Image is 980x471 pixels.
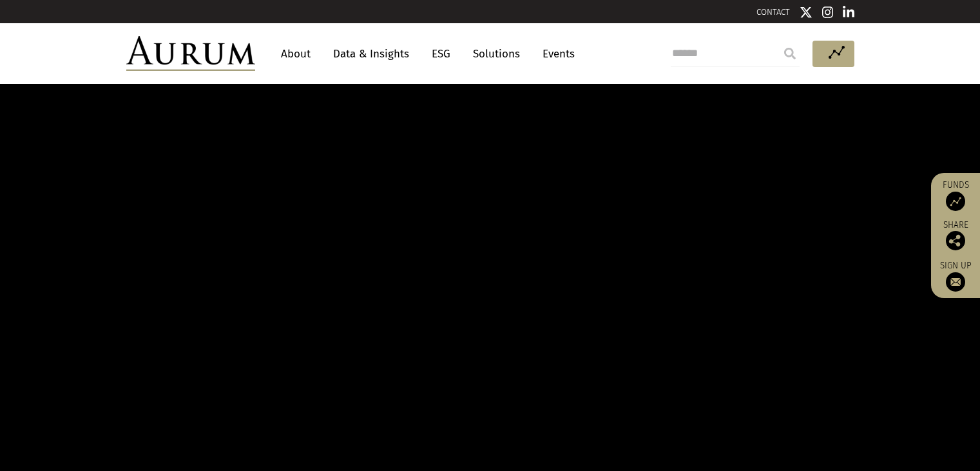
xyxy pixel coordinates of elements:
a: Sign up [937,260,974,292]
img: Share this post [946,231,965,250]
img: Linkedin icon [843,6,854,19]
div: Share [937,221,974,250]
img: Aurum [126,36,255,71]
img: Twitter icon [800,6,812,19]
a: ESG [425,42,457,66]
input: Submit [777,41,803,66]
img: Sign up to our newsletter [946,272,965,292]
img: Instagram icon [822,6,834,19]
a: Funds [937,179,974,211]
a: Data & Insights [327,42,416,66]
a: Solutions [466,42,526,66]
a: CONTACT [756,7,790,17]
a: About [274,42,317,66]
a: Events [536,42,575,66]
img: Access Funds [946,192,965,211]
